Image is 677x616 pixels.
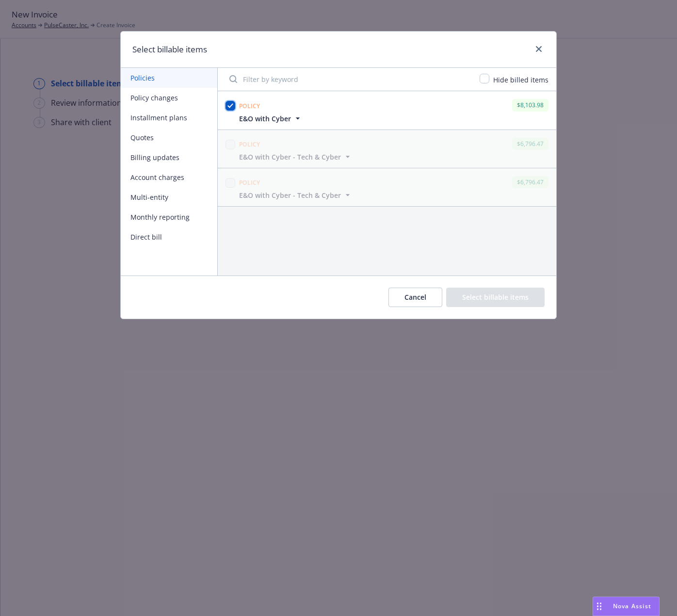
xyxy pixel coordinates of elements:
span: E&O with Cyber [239,113,291,124]
button: Account charges [121,167,217,187]
input: Filter by keyword [224,69,474,89]
button: Quotes [121,128,217,147]
button: Cancel [388,288,442,307]
button: E&O with Cyber - Tech & Cyber [239,152,353,162]
span: Policy$6,796.47E&O with Cyber - Tech & Cyber [218,130,556,168]
button: Nova Assist [593,597,660,616]
span: Policy [239,102,260,110]
button: Monthly reporting [121,207,217,227]
button: E&O with Cyber - Tech & Cyber [239,190,353,200]
span: Policy$6,796.47E&O with Cyber - Tech & Cyber [218,168,556,206]
span: E&O with Cyber - Tech & Cyber [239,190,341,200]
span: Policy [239,140,260,148]
div: $6,796.47 [512,176,548,188]
button: Billing updates [121,147,217,167]
span: Policy [239,178,260,187]
a: close [533,43,545,55]
span: Hide billed items [493,75,548,84]
h1: Select billable items [132,43,207,56]
button: Policies [121,68,217,88]
span: Nova Assist [613,602,651,610]
div: Drag to move [593,597,605,616]
button: Policy changes [121,88,217,108]
span: E&O with Cyber - Tech & Cyber [239,152,341,162]
button: Direct bill [121,227,217,247]
button: E&O with Cyber [239,113,303,124]
div: $6,796.47 [512,138,548,150]
button: Installment plans [121,108,217,128]
button: Multi-entity [121,187,217,207]
div: $8,103.98 [512,99,548,111]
